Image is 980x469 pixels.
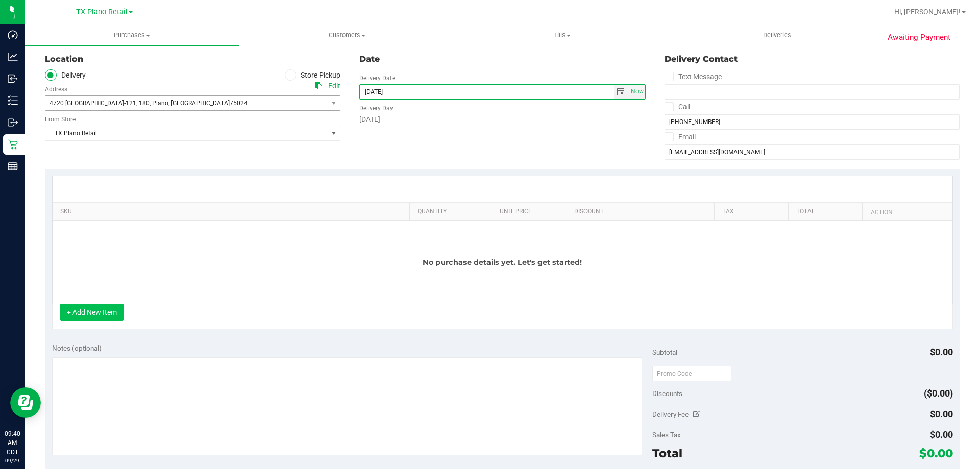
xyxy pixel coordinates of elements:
[24,31,239,40] span: Purchases
[652,431,681,439] span: Sales Tax
[693,411,700,418] i: Edit Delivery Fee
[455,31,669,40] span: Tills
[652,366,731,381] input: Promo Code
[328,81,340,91] div: Edit
[239,24,454,46] a: Customers
[168,100,230,107] span: , [GEOGRAPHIC_DATA]
[665,84,960,100] input: Format: (999) 999-9999
[8,95,18,106] inline-svg: Inventory
[359,104,393,113] label: Delivery Day
[136,100,150,107] span: , 180
[652,348,677,356] span: Subtotal
[796,208,859,216] a: Total
[628,84,646,99] span: Set Current date
[919,446,953,460] span: $0.00
[614,85,628,99] span: select
[628,85,645,99] span: select
[665,130,696,144] label: Email
[45,115,76,124] label: From Store
[76,8,128,16] span: TX Plano Retail
[652,384,682,403] span: Discounts
[722,208,785,216] a: Tax
[5,429,20,457] p: 09:40 AM CDT
[665,69,722,84] label: Text Message
[454,24,669,46] a: Tills
[327,96,340,110] span: select
[8,30,18,40] inline-svg: Dashboard
[60,208,406,216] a: SKU
[574,208,710,216] a: Discount
[359,73,395,83] label: Delivery Date
[652,446,682,460] span: Total
[8,73,18,84] inline-svg: Inbound
[24,24,239,46] a: Purchases
[45,126,327,140] span: TX Plano Retail
[53,221,952,304] div: No purchase details yet. Let's get started!
[359,114,645,125] div: [DATE]
[10,387,41,418] iframe: Resource center
[665,100,690,114] label: Call
[150,100,168,107] span: , Plano
[8,161,18,171] inline-svg: Reports
[240,31,454,40] span: Customers
[230,100,248,107] span: 75024
[8,117,18,128] inline-svg: Outbound
[45,53,340,65] div: Location
[8,52,18,62] inline-svg: Analytics
[888,32,950,43] span: Awaiting Payment
[930,347,953,357] span: $0.00
[359,53,645,65] div: Date
[862,203,944,221] th: Action
[930,409,953,419] span: $0.00
[5,457,20,464] p: 09/29
[749,31,805,40] span: Deliveries
[8,139,18,150] inline-svg: Retail
[924,388,953,399] span: ($0.00)
[500,208,562,216] a: Unit Price
[652,410,689,418] span: Delivery Fee
[315,81,322,91] div: Copy address to clipboard
[665,53,960,65] div: Delivery Contact
[50,100,136,107] span: 4720 [GEOGRAPHIC_DATA]-121
[285,69,341,81] label: Store Pickup
[327,126,340,140] span: select
[930,429,953,440] span: $0.00
[52,344,102,352] span: Notes (optional)
[418,208,488,216] a: Quantity
[45,85,67,94] label: Address
[665,114,960,130] input: Format: (999) 999-9999
[60,304,124,321] button: + Add New Item
[894,8,961,16] span: Hi, [PERSON_NAME]!
[45,69,86,81] label: Delivery
[670,24,885,46] a: Deliveries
